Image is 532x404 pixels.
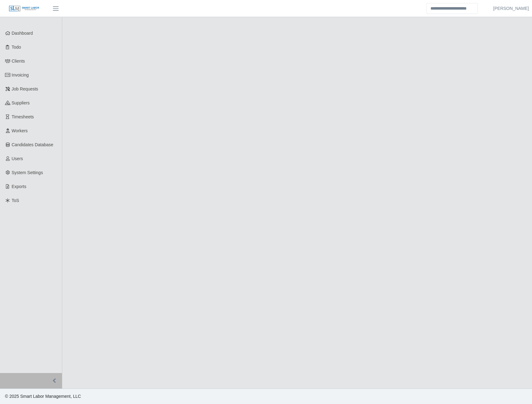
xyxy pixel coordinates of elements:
[12,184,26,189] span: Exports
[5,394,81,399] span: © 2025 Smart Labor Management, LLC
[9,5,40,12] img: SLM Logo
[12,100,30,105] span: Suppliers
[426,3,478,14] input: Search
[12,198,19,203] span: ToS
[12,142,54,147] span: Candidates Database
[12,31,33,36] span: Dashboard
[12,128,28,133] span: Workers
[12,45,21,50] span: Todo
[12,59,25,64] span: Clients
[493,5,529,12] a: [PERSON_NAME]
[12,72,29,77] span: Invoicing
[12,156,23,161] span: Users
[12,170,43,175] span: System Settings
[12,86,38,91] span: Job Requests
[12,114,34,119] span: Timesheets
